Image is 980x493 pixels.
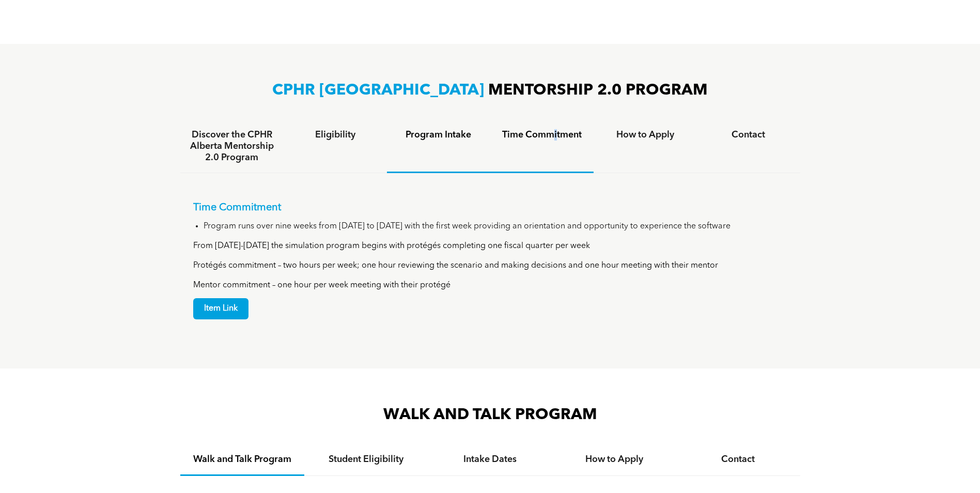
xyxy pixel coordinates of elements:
li: Program runs over nine weeks from [DATE] to [DATE] with the first week providing an orientation a... [204,222,787,232]
h4: Contact [706,129,791,141]
p: From [DATE]-[DATE] the simulation program begins with protégés completing one fiscal quarter per ... [193,241,787,251]
p: Time Commitment [193,202,787,214]
span: Item Link [194,299,248,319]
h4: Walk and Talk Program [190,454,295,465]
p: Protégés commitment – two hours per week; one hour reviewing the scenario and making decisions an... [193,261,787,271]
h4: Contact [686,454,791,465]
h4: How to Apply [603,129,688,141]
h4: Discover the CPHR Alberta Mentorship 2.0 Program [190,129,274,163]
h4: Program Intake [396,129,481,141]
span: CPHR [GEOGRAPHIC_DATA] [272,83,484,98]
span: MENTORSHIP 2.0 PROGRAM [488,83,708,98]
span: WALK AND TALK PROGRAM [383,407,597,423]
h4: How to Apply [562,454,667,465]
h4: Time Commitment [500,129,584,141]
h4: Intake Dates [438,454,543,465]
h4: Student Eligibility [314,454,419,465]
h4: Eligibility [293,129,378,141]
p: Mentor commitment – one hour per week meeting with their protégé [193,281,787,290]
